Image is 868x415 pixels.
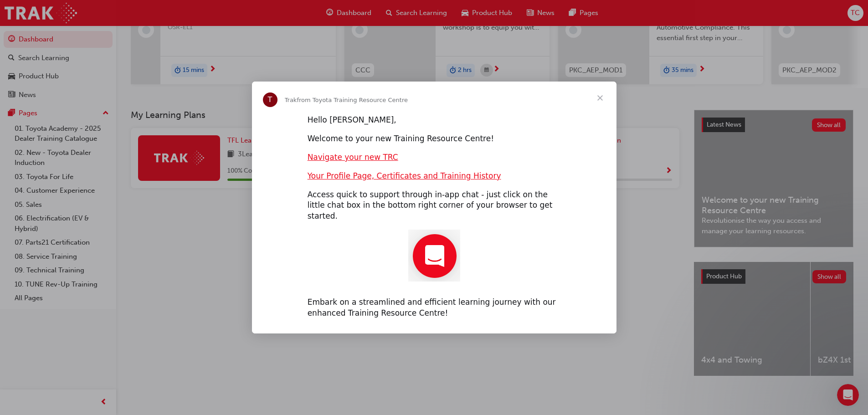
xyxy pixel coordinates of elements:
[308,115,561,126] div: Hello [PERSON_NAME],
[308,133,561,144] div: Welcome to your new Training Resource Centre!
[308,190,561,222] div: Access quick to support through in-app chat - just click on the little chat box in the bottom rig...
[584,82,616,114] span: Close
[297,97,408,103] span: from Toyota Training Resource Centre
[308,153,398,162] a: Navigate your new TRC
[285,97,297,103] span: Trak
[308,297,561,319] div: Embark on a streamlined and efficient learning journey with our enhanced Training Resource Centre!
[308,171,501,180] a: Your Profile Page, Certificates and Training History
[263,92,277,107] div: Profile image for Trak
